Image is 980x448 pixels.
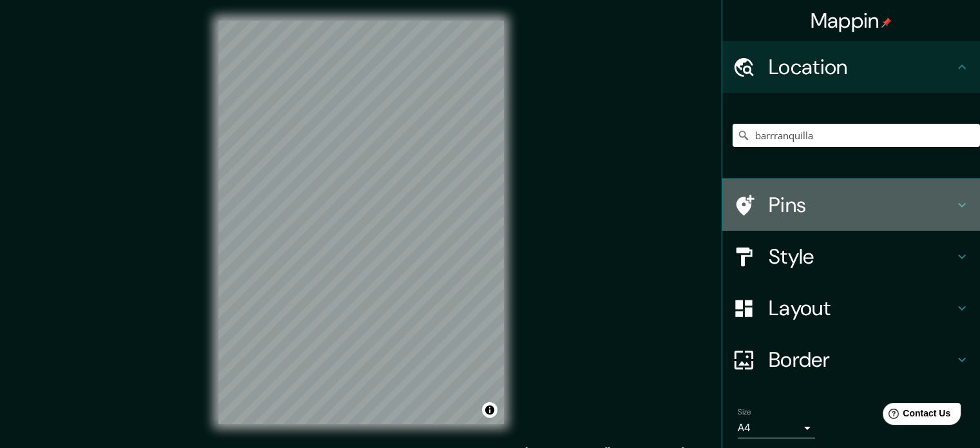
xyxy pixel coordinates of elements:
[722,179,980,231] div: Pins
[722,41,980,93] div: Location
[769,295,954,321] h4: Layout
[811,8,892,34] h4: Mappin
[769,347,954,373] h4: Border
[482,402,497,418] button: Toggle attribution
[722,334,980,385] div: Border
[733,124,980,147] input: Pick your city or area
[769,54,954,80] h4: Location
[769,244,954,269] h4: Style
[722,282,980,334] div: Layout
[738,418,815,438] div: A4
[218,21,504,424] canvas: Map
[865,398,966,434] iframe: Help widget launcher
[881,17,892,28] img: pin-icon.png
[769,192,954,218] h4: Pins
[738,407,751,418] label: Size
[722,231,980,282] div: Style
